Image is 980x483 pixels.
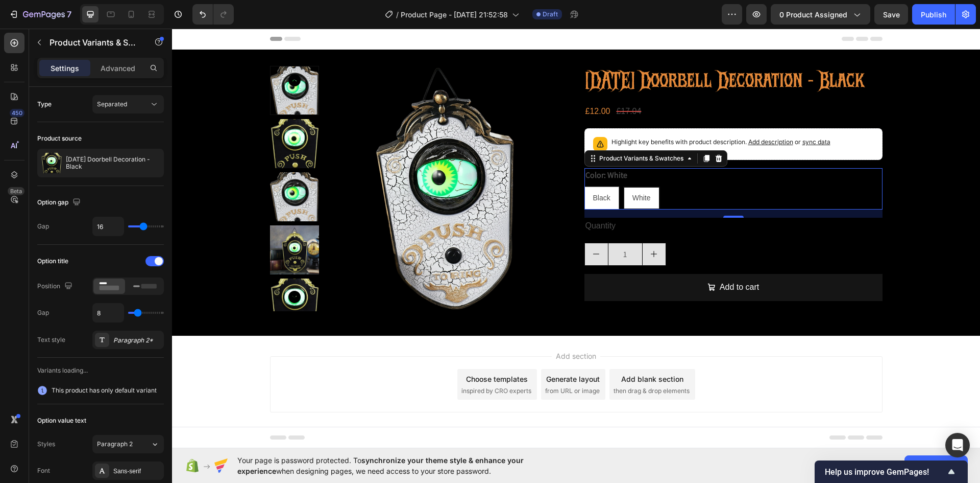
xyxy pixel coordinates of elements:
[449,345,511,356] div: Add blank section
[621,109,658,117] span: or
[779,9,847,20] span: 0 product assigned
[66,156,160,170] p: [DATE] Doorbell Decoration - Black
[874,4,908,25] button: Save
[442,358,518,367] span: then drag & drop elements
[825,467,945,477] span: Help us improve GemPages!
[237,455,563,476] span: Your page is password protected. To when designing pages, we need access to your store password.
[576,109,621,117] span: Add description
[294,345,356,356] div: Choose templates
[412,245,710,272] button: Add to cart
[412,140,456,154] legend: Color: White
[921,9,946,20] div: Publish
[37,257,68,266] div: Option title
[113,467,161,476] div: Sans-serif
[771,4,870,25] button: 0 product assigned
[413,215,436,237] button: decrement
[50,36,136,49] p: Product Variants & Swatches
[37,416,86,425] div: Option value text
[92,95,164,113] button: Separated
[4,4,76,25] button: 7
[401,9,508,20] span: Product Page - [DATE] 21:52:58
[97,440,133,449] span: Paragraph 2
[460,165,479,173] span: White
[471,215,494,237] button: increment
[37,466,50,475] div: Font
[113,336,161,345] div: Paragraph 2*
[37,196,83,210] div: Option gap
[37,134,82,143] div: Product source
[883,10,900,19] span: Save
[443,75,470,91] div: £17.04
[289,358,359,367] span: inspired by CRO experts
[412,189,710,206] div: Quantity
[37,308,49,317] div: Gap
[8,187,24,195] div: Beta
[37,440,55,449] div: Styles
[436,215,471,237] input: quantity
[374,345,428,356] div: Generate layout
[41,153,62,173] img: product feature img
[93,304,124,322] input: Auto
[412,75,439,91] div: £12.00
[373,358,428,367] span: from URL or image
[101,63,135,74] p: Advanced
[192,4,234,25] div: Undo/Redo
[421,165,438,173] span: Black
[92,435,164,453] button: Paragraph 2
[825,466,958,478] button: Show survey - Help us improve GemPages!
[630,109,658,117] span: sync data
[52,385,157,396] span: This product has only default variant
[904,455,968,476] button: Allow access
[172,29,980,448] iframe: Design area
[10,109,24,117] div: 450
[237,456,524,475] span: synchronize your theme style & enhance your experience
[93,217,124,236] input: Auto
[543,10,558,19] span: Draft
[412,37,710,66] h2: [DATE] Doorbell Decoration - Black
[396,9,399,20] span: /
[37,222,49,231] div: Gap
[51,63,79,74] p: Settings
[912,4,955,25] button: Publish
[37,100,52,109] div: Type
[548,251,587,266] div: Add to cart
[380,322,428,333] span: Add section
[37,280,75,293] div: Position
[37,366,164,375] div: Variants loading...
[37,335,65,344] div: Text style
[439,108,658,119] p: Highlight key benefits with product description.
[425,125,513,134] div: Product Variants & Swatches
[97,100,127,108] span: Separated
[67,8,71,20] p: 7
[945,433,970,457] div: Open Intercom Messenger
